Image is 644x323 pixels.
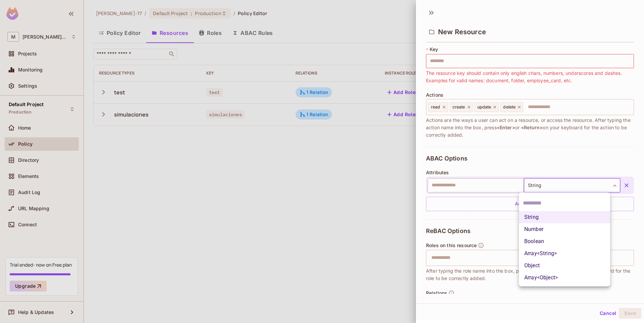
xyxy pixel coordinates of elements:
li: String [519,211,610,223]
li: Array<String> [519,247,610,260]
li: Object [519,260,610,272]
li: Array<Object> [519,272,610,284]
li: Boolean [519,235,610,247]
li: Number [519,223,610,235]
